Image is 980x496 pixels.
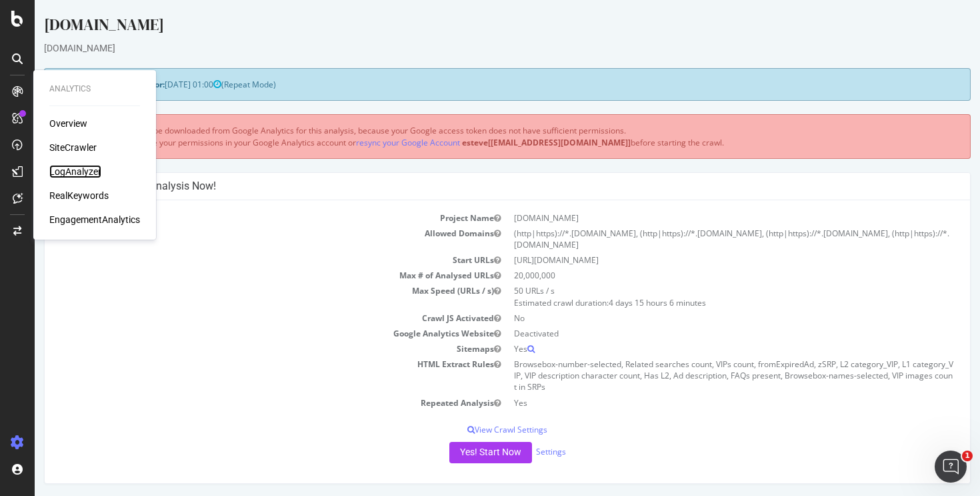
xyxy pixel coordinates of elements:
[20,252,473,268] td: Start URLs
[20,310,473,326] td: Crawl JS Activated
[473,395,925,411] td: Yes
[473,326,925,341] td: Deactivated
[20,210,473,226] td: Project Name
[49,165,101,178] a: LogAnalyzer
[49,213,140,226] a: EngagementAnalytics
[20,356,473,395] td: HTML Extract Rules
[9,68,936,101] div: (Repeat Mode)
[473,341,925,356] td: Yes
[9,114,936,158] div: Visit information will not be downloaded from Google Analytics for this analysis, because your Go...
[962,451,973,461] span: 1
[9,13,936,41] div: [DOMAIN_NAME]
[20,79,130,90] strong: Next Launch Scheduled for:
[49,141,97,154] a: SiteCrawler
[473,226,925,252] td: (http|https)://*.[DOMAIN_NAME], (http|https)://*.[DOMAIN_NAME], (http|https)://*.[DOMAIN_NAME], (...
[49,189,109,202] a: RealKeywords
[130,79,187,90] span: [DATE] 01:00
[49,83,140,95] div: Analytics
[473,310,925,326] td: No
[321,137,425,148] a: resync your Google Account
[20,341,473,356] td: Sitemaps
[20,424,925,435] p: View Crawl Settings
[574,297,671,308] span: 4 days 15 hours 6 minutes
[415,442,497,463] button: Yes! Start Now
[427,137,596,148] b: esteve[[EMAIL_ADDRESS][DOMAIN_NAME]]
[9,41,936,55] div: [DOMAIN_NAME]
[20,326,473,341] td: Google Analytics Website
[473,268,925,283] td: 20,000,000
[20,180,925,193] h4: Configure your New Analysis Now!
[49,117,87,130] a: Overview
[473,283,925,310] td: 50 URLs / s Estimated crawl duration:
[20,226,473,252] td: Allowed Domains
[20,268,473,283] td: Max # of Analysed URLs
[935,451,967,483] iframe: Intercom live chat
[473,356,925,395] td: Browsebox-number-selected, Related searches count, VIPs count, fromExpiredAd, zSRP, L2 category_V...
[473,210,925,226] td: [DOMAIN_NAME]
[20,395,473,411] td: Repeated Analysis
[473,252,925,268] td: [URL][DOMAIN_NAME]
[20,283,473,310] td: Max Speed (URLs / s)
[501,446,531,457] a: Settings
